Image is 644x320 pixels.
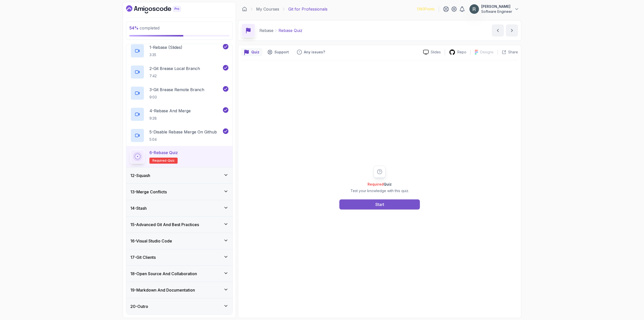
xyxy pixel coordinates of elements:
p: Quiz [251,50,259,55]
button: 12-Squash [126,167,232,184]
span: Required- [152,159,168,163]
h2: Quiz [350,182,409,187]
button: 17-Git Clients [126,249,232,265]
p: Share [508,50,518,55]
button: 5-Disable Rebase Merge On Github5:04 [130,128,228,143]
p: Repo [457,50,466,55]
a: Slides [419,50,445,55]
button: 4-Rebase And Merge9:28 [130,107,228,121]
button: 1-Rebase (Slides)3:35 [130,44,228,58]
a: Repo [445,49,470,55]
button: 16-Visual Studio Code [126,233,232,249]
h3: 14 - Stash [130,205,147,211]
h3: 20 - Outro [130,303,148,309]
button: 13-Merge Conflicts [126,184,232,200]
button: previous content [492,24,504,37]
h3: 19 - Markdown And Documentation [130,287,195,293]
p: Git for Professionals [288,6,328,12]
button: quiz button [241,48,262,56]
h3: 12 - Squash [130,172,150,179]
p: 1380 Points [417,7,435,12]
a: My Courses [256,6,279,12]
p: 9:03 [149,95,204,100]
span: completed [129,25,159,30]
h3: 13 - Merge Conflicts [130,189,167,195]
p: 9:28 [149,116,191,121]
a: Dashboard [126,5,192,13]
p: 2 - Git Brease Local Branch [149,65,200,72]
span: 54 % [129,25,139,30]
div: Start [375,201,384,207]
a: Dashboard [242,7,247,12]
button: 19-Markdown And Documentation [126,282,232,298]
button: 15-Advanced Git And Best Practices [126,217,232,233]
button: 14-Stash [126,200,232,216]
button: Start [339,199,420,209]
h3: 17 - Git Clients [130,254,156,260]
button: 20-Outro [126,298,232,314]
p: 3 - Git Brease Remote Branch [149,87,204,93]
button: 6-Rebase QuizRequired-quiz [130,150,228,164]
p: Rebase [259,27,273,33]
p: Rebase Quiz [278,27,302,33]
button: 3-Git Brease Remote Branch9:03 [130,86,228,100]
p: 1 - Rebase (Slides) [149,44,182,50]
p: Any issues? [304,50,325,55]
button: Support button [264,48,292,56]
p: [PERSON_NAME] [481,4,512,9]
p: 5:04 [149,137,217,142]
h3: 15 - Advanced Git And Best Practices [130,222,199,228]
button: 2-Git Brease Local Branch7:42 [130,65,228,79]
button: Feedback button [294,48,328,56]
p: Software Engineer [481,9,512,14]
span: quiz [168,159,175,163]
p: Designs [480,50,494,55]
p: 4 - Rebase And Merge [149,108,191,114]
p: Test your knowledge with this quiz. [350,188,409,193]
p: 3:35 [149,52,182,57]
p: Slides [431,50,441,55]
button: 18-Open Source And Collaboration [126,266,232,282]
button: next content [506,24,518,37]
p: Support [274,50,289,55]
img: user profile image [469,4,479,14]
h3: 18 - Open Source And Collaboration [130,271,197,277]
button: user profile image[PERSON_NAME]Software Engineer [469,4,519,14]
button: Share [498,50,518,55]
span: Required [368,182,384,186]
h3: 16 - Visual Studio Code [130,238,172,244]
p: 5 - Disable Rebase Merge On Github [149,129,217,135]
p: 7:42 [149,74,200,79]
p: 6 - Rebase Quiz [149,150,178,156]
